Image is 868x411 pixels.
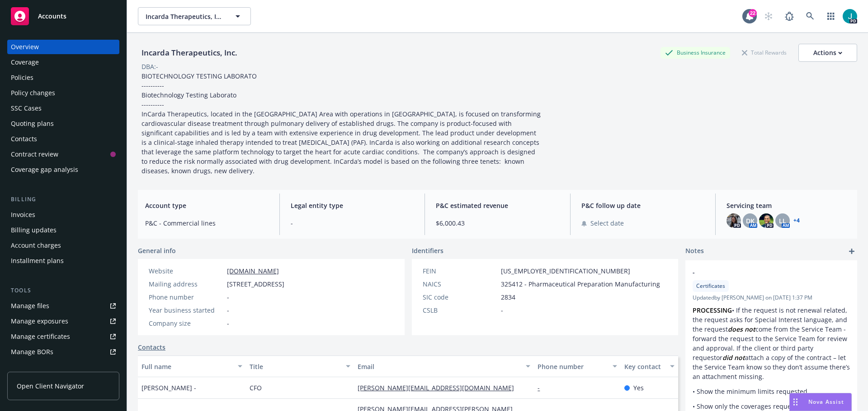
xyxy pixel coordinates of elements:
[138,246,176,255] span: General info
[291,201,414,210] span: Legal entity type
[808,398,844,406] span: Nova Assist
[726,201,850,210] span: Servicing team
[780,7,798,25] a: Report a Bug
[801,7,819,25] a: Search
[11,238,61,253] div: Account charges
[737,47,791,58] div: Total Rewards
[145,218,269,228] span: P&C - Commercial lines
[11,360,80,374] div: Summary of insurance
[138,356,246,377] button: Full name
[149,319,223,328] div: Company size
[7,116,119,131] a: Quoting plans
[590,218,624,228] span: Select date
[423,279,497,289] div: NAICS
[17,381,84,391] span: Open Client Navigator
[693,306,732,314] strong: PROCESSING
[145,201,269,210] span: Account type
[227,319,229,328] span: -
[534,356,620,377] button: Phone number
[354,356,534,377] button: Email
[11,147,58,162] div: Contract review
[250,362,340,371] div: Title
[7,86,119,100] a: Policy changes
[11,345,53,359] div: Manage BORs
[146,12,224,21] span: Incarda Therapeutics, Inc.
[149,279,223,289] div: Mailing address
[624,362,665,371] div: Key contact
[581,201,705,210] span: P&C follow up date
[726,213,741,228] img: photo
[538,362,607,371] div: Phone number
[7,162,119,177] a: Coverage gap analysis
[149,305,223,315] div: Year business started
[227,267,279,275] a: [DOMAIN_NAME]
[822,7,840,25] a: Switch app
[7,4,119,29] a: Accounts
[693,402,850,411] p: • Show only the coverages requested
[11,208,35,222] div: Invoices
[660,47,730,58] div: Business Insurance
[685,246,704,257] span: Notes
[358,362,520,371] div: Email
[11,162,78,177] div: Coverage gap analysis
[846,246,857,257] a: add
[759,7,778,25] a: Start snowing
[843,9,857,23] img: photo
[749,9,757,17] div: 22
[7,208,119,222] a: Invoices
[142,383,196,393] span: [PERSON_NAME] -
[693,268,826,277] span: -
[7,329,119,344] a: Manage certificates
[11,40,39,54] div: Overview
[11,314,68,328] div: Manage exposures
[250,383,262,393] span: CFO
[793,218,800,223] a: +4
[7,345,119,359] a: Manage BORs
[138,342,165,352] a: Contacts
[789,393,852,411] button: Nova Assist
[11,329,70,344] div: Manage certificates
[423,266,497,276] div: FEIN
[501,266,630,276] span: [US_EMPLOYER_IDENTIFICATION_NUMBER]
[501,305,503,315] span: -
[412,246,443,255] span: Identifiers
[790,393,801,411] div: Drag to move
[246,356,354,377] button: Title
[7,299,119,313] a: Manage files
[7,132,119,146] a: Contacts
[227,292,229,302] span: -
[11,223,57,237] div: Billing updates
[7,70,119,85] a: Policies
[7,314,119,328] a: Manage exposures
[696,282,725,290] span: Certificates
[693,305,850,381] p: • If the request is not renewal related, the request asks for Special Interest language, and the ...
[501,292,515,302] span: 2834
[538,383,547,392] a: -
[11,55,39,69] div: Coverage
[227,305,229,315] span: -
[11,254,64,268] div: Installment plans
[38,13,66,20] span: Accounts
[149,292,223,302] div: Phone number
[759,213,774,228] img: photo
[722,353,745,362] em: did not
[358,383,521,392] a: [PERSON_NAME][EMAIL_ADDRESS][DOMAIN_NAME]
[7,223,119,237] a: Billing updates
[11,132,37,146] div: Contacts
[7,360,119,374] a: Summary of insurance
[436,218,559,228] span: $6,000.43
[436,201,559,210] span: P&C estimated revenue
[7,101,119,115] a: SSC Cases
[7,147,119,162] a: Contract review
[11,70,33,85] div: Policies
[142,72,542,175] span: BIOTECHNOLOGY TESTING LABORATO ---------- Biotechnology Testing Laborato ---------- InCarda Thera...
[138,47,241,59] div: Incarda Therapeutics, Inc.
[7,40,119,54] a: Overview
[142,362,232,371] div: Full name
[501,279,660,289] span: 325412 - Pharmaceutical Preparation Manufacturing
[227,279,284,289] span: [STREET_ADDRESS]
[291,218,414,228] span: -
[779,216,786,226] span: LL
[7,195,119,204] div: Billing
